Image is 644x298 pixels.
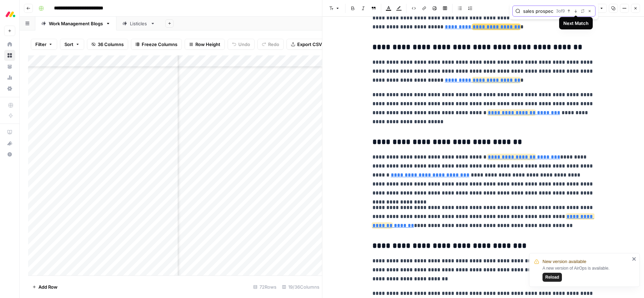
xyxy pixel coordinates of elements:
[38,283,58,290] span: Add Row
[142,41,177,48] span: Freeze Columns
[130,20,148,27] div: Listicles
[279,281,322,292] div: 19/36 Columns
[4,61,15,72] a: Your Data
[238,41,250,48] span: Undo
[228,39,255,50] button: Undo
[4,83,15,94] a: Settings
[4,8,17,20] img: Monday.com Logo
[60,39,84,50] button: Sort
[268,41,279,48] span: Redo
[4,72,15,83] a: Usage
[556,8,565,14] span: 3 of 9
[542,265,630,282] div: A new version of AirOps is available.
[28,281,62,292] button: Add Row
[257,39,284,50] button: Redo
[35,41,46,48] span: Filter
[131,39,182,50] button: Freeze Columns
[195,41,220,48] span: Row Height
[4,149,15,160] button: Help + Support
[31,39,57,50] button: Filter
[35,17,116,30] a: Work Management Blogs
[5,138,15,148] div: What's new?
[632,256,637,262] button: close
[4,6,15,23] button: Workspace: Monday.com
[185,39,225,50] button: Row Height
[4,39,15,50] a: Home
[64,41,73,48] span: Sort
[98,41,124,48] span: 36 Columns
[4,138,15,149] button: What's new?
[116,17,161,30] a: Listicles
[563,20,589,27] div: Next Match
[87,39,128,50] button: 36 Columns
[286,39,326,50] button: Export CSV
[542,258,586,265] span: New version available
[49,20,103,27] div: Work Management Blogs
[250,281,279,292] div: 72 Rows
[4,127,15,138] a: AirOps Academy
[4,50,15,61] a: Browse
[523,8,553,15] input: Search
[297,41,322,48] span: Export CSV
[545,274,559,280] span: Reload
[542,273,562,282] button: Reload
